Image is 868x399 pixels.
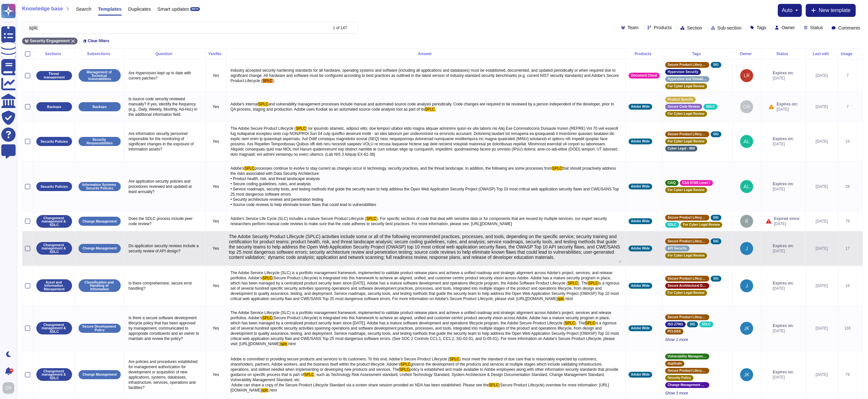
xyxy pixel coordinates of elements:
[706,105,715,108] span: SDLC
[631,74,657,77] span: Document Cloud
[668,105,700,108] span: Secure Code Review
[575,321,585,325] span: ). The
[740,368,753,381] img: user
[668,112,704,115] span: For Cyber Legal Review
[764,52,803,56] div: Status
[588,281,598,285] span: SPLC
[713,216,719,219] span: SIG
[230,126,296,131] span: The Adobe Secure Product Lifecycle (
[690,323,695,326] span: SIG
[773,323,794,328] span: Expires on:
[157,6,189,11] span: Smart updates
[713,240,719,243] span: SIG
[127,95,203,119] p: Is source code security reviewed manually? If yes, identify the frequency (e.g., Daily, Weekly, M...
[713,63,719,66] span: SIG
[82,220,117,223] p: Change Management
[39,369,70,380] p: Changement management & SDLC
[816,104,828,109] span: [DATE]
[668,85,704,88] span: For Cyber Legal Review
[717,26,741,30] span: Sub-section
[631,220,650,223] span: Adobe Wide
[578,281,588,285] span: ). The
[735,52,758,56] div: Owner
[230,102,615,112] span: and vulnerability management processes include manual and automated source code analysis periodic...
[668,98,693,101] span: Product Specific
[816,219,828,224] span: [DATE]
[773,375,794,380] span: [DATE]
[208,104,223,109] p: Yes
[668,383,707,387] span: Change Management Standard
[773,181,794,187] span: Expires on:
[628,25,639,30] span: Team
[88,39,109,43] span: Clear filters
[776,107,798,112] span: [DATE]
[585,321,595,325] span: SPLC
[773,281,794,286] span: Expires on:
[668,369,707,372] span: Secure Product Lifecycle Standard
[230,166,620,207] span: that should proactively address the risks associated with Data Security Architecture: • Product h...
[810,25,823,30] span: Status
[78,52,121,56] div: Subsections
[841,184,854,189] div: 28
[702,323,711,326] span: SDLC
[806,4,856,17] button: New template
[39,323,70,333] p: Changement management & SDLC
[39,72,70,79] p: Threat management
[841,372,854,377] div: 79
[631,140,650,143] span: Adobe Wide
[816,184,828,189] span: [DATE]
[816,139,828,144] span: [DATE]
[740,69,753,82] img: user
[208,184,223,189] p: Yes
[127,52,203,56] div: Question
[208,372,223,377] p: Yes
[565,321,575,325] span: SPLC
[668,147,695,150] span: Cyber Legal - Will
[41,140,68,143] p: Security Policies
[304,372,314,377] span: SPLC
[773,286,794,291] span: [DATE]
[668,216,707,219] span: Secure Product Lifecycle Standard
[841,52,854,56] div: Usage
[773,243,794,248] span: Expires on:
[816,372,828,377] span: [DATE]
[841,73,854,78] div: 7
[668,133,707,136] span: Secure Product Lifecycle Standard
[816,284,828,288] span: [DATE]
[665,337,730,342] span: Show 1 more
[208,246,223,251] p: Yes
[258,102,268,106] span: SPLC
[208,52,223,56] div: Yes/No
[773,76,794,81] span: [DATE]
[230,321,620,346] span: is a rigorous set of several hundred specific security activities spanning operations and softwar...
[552,166,562,171] span: SPLC
[82,247,117,250] p: Change Management
[425,107,435,112] span: SPLC
[774,216,801,221] span: Expired since:
[682,181,711,185] span: CSA STAR Level 1
[230,281,620,301] span: is a rigorous set of several hundred specific security activities spanning operations and softwar...
[773,141,794,147] span: [DATE]
[208,219,223,224] p: Yes
[819,8,850,13] span: New template
[26,22,327,33] input: Search by keywords
[631,185,650,188] span: Adobe Wide
[127,214,203,228] p: Does the SDLC process include peer code review?
[757,25,766,30] span: Tags
[781,25,795,30] span: Owner
[39,216,70,227] p: Changement management & SDLC
[81,281,118,291] p: Classification and Handling of Information
[665,52,730,56] div: Tags
[740,100,753,113] img: user
[39,243,70,254] p: Changement management & SDLC
[668,277,707,280] span: Secure Product Lifecycle Standard
[629,52,660,56] div: Products
[816,73,828,78] span: [DATE]
[841,283,854,288] div: 16
[668,70,699,74] span: Hypervisor Security
[740,322,753,335] img: user
[668,247,687,250] span: API Security
[668,63,707,66] span: Secure Product Lifecycle Standard
[668,181,676,185] span: CAIQ
[127,242,203,255] p: Do application security reviews include a security review of API design?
